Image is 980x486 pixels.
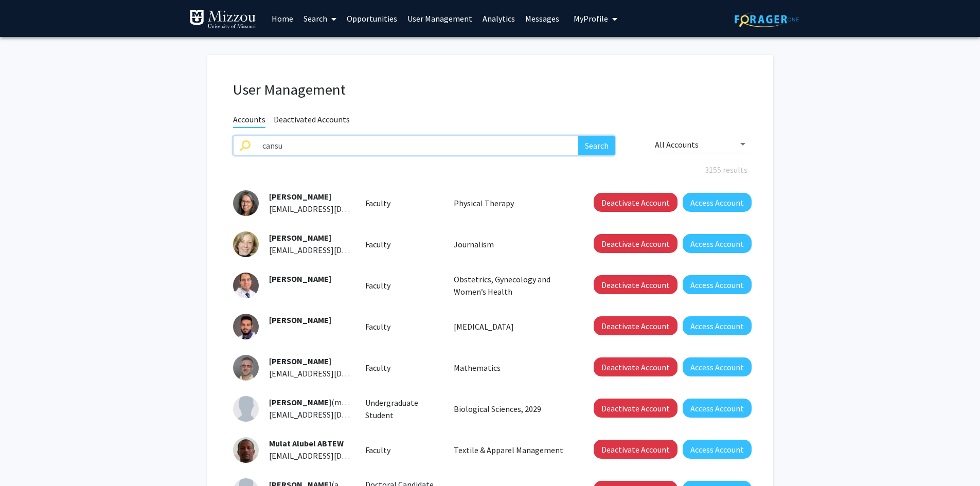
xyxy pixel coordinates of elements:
[269,451,436,461] span: [EMAIL_ADDRESS][DOMAIN_NAME][US_STATE]
[269,274,331,284] span: [PERSON_NAME]
[574,13,608,24] span: My Profile
[683,275,752,294] button: Access Account
[269,191,331,202] span: [PERSON_NAME]
[233,114,265,128] span: Accounts
[454,362,571,374] p: Mathematics
[477,1,520,37] a: Analytics
[735,11,799,27] img: ForagerOne Logo
[594,193,678,212] button: Deactivate Account
[683,440,752,459] button: Access Account
[358,238,446,250] div: Faculty
[269,315,331,325] span: [PERSON_NAME]
[594,234,678,253] button: Deactivate Account
[233,231,259,257] img: Profile Picture
[454,403,571,415] p: Biological Sciences, 2029
[358,279,446,292] div: Faculty
[269,245,395,255] span: [EMAIL_ADDRESS][DOMAIN_NAME]
[8,440,44,478] iframe: Chat
[269,409,395,420] span: [EMAIL_ADDRESS][DOMAIN_NAME]
[454,273,571,298] p: Obstetrics, Gynecology and Women’s Health
[454,444,571,456] p: Textile & Apparel Management
[233,273,259,298] img: Profile Picture
[578,136,615,155] button: Search
[233,190,259,216] img: Profile Picture
[342,1,402,37] a: Opportunities
[402,1,477,37] a: User Management
[189,9,256,30] img: University of Missouri Logo
[454,320,571,333] p: [MEDICAL_DATA]
[520,1,564,37] a: Messages
[358,362,446,374] div: Faculty
[269,368,395,379] span: [EMAIL_ADDRESS][DOMAIN_NAME]
[594,357,678,376] button: Deactivate Account
[233,81,747,99] h1: User Management
[683,399,752,418] button: Access Account
[269,232,331,243] span: [PERSON_NAME]
[594,275,678,294] button: Deactivate Account
[683,316,752,335] button: Access Account
[683,193,752,212] button: Access Account
[454,197,571,209] p: Physical Therapy
[233,437,259,463] img: Profile Picture
[594,316,678,335] button: Deactivate Account
[683,234,752,253] button: Access Account
[298,1,342,37] a: Search
[233,355,259,381] img: Profile Picture
[233,314,259,339] img: Profile Picture
[655,139,699,150] span: All Accounts
[358,197,446,209] div: Faculty
[594,440,678,459] button: Deactivate Account
[256,136,579,155] input: Search name, email, or institution ID to access an account and make admin changes.
[269,397,331,407] span: [PERSON_NAME]
[266,1,298,37] a: Home
[225,164,755,176] div: 3155 results
[269,438,344,448] span: Mulat Alubel ABTEW
[454,238,571,250] p: Journalism
[683,357,752,376] button: Access Account
[233,396,259,422] img: Profile Picture
[274,114,350,127] span: Deactivated Accounts
[358,397,446,421] div: Undergraduate Student
[269,204,436,214] span: [EMAIL_ADDRESS][DOMAIN_NAME][US_STATE]
[594,399,678,418] button: Deactivate Account
[269,356,331,366] span: [PERSON_NAME]
[269,397,361,407] span: (mawct)
[358,320,446,333] div: Faculty
[358,444,446,456] div: Faculty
